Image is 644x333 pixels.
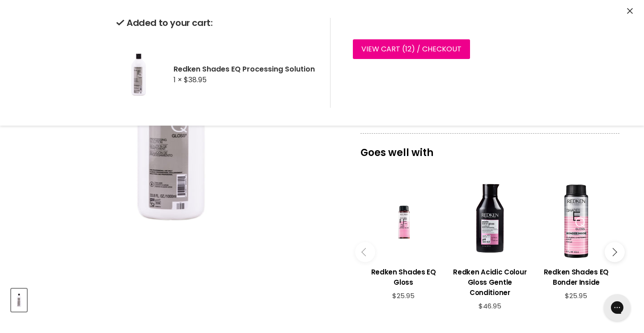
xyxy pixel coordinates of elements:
[116,18,316,28] h2: Added to your cart:
[479,301,501,311] span: $46.95
[353,39,470,59] a: View cart (12) / Checkout
[365,267,442,287] h3: Redken Shades EQ Gloss
[599,291,635,324] iframe: Gorgias live chat messenger
[565,291,587,300] span: $25.95
[184,75,207,85] span: $38.95
[10,286,333,312] div: Product thumbnails
[451,267,529,298] h3: Redken Acidic Colour Gloss Gentle Conditioner
[11,289,27,312] button: Redken Shades EQ Processing Solution
[116,41,161,108] img: Redken Shades EQ Processing Solution
[451,260,529,302] a: View product:Redken Acidic Colour Gloss Gentle Conditioner
[174,75,182,85] span: 1 ×
[174,64,316,74] h2: Redken Shades EQ Processing Solution
[538,267,615,287] h3: Redken Shades EQ Bonder Inside
[405,44,411,54] span: 12
[451,183,529,260] a: View product:Redken Acidic Colour Gloss Gentle Conditioner
[365,260,442,292] a: View product:Redken Shades EQ Gloss
[538,260,615,292] a: View product:Redken Shades EQ Bonder Inside
[365,183,442,260] a: View product:Redken Shades EQ Gloss
[538,183,615,260] a: View product:Redken Shades EQ Bonder Inside
[392,291,415,300] span: $25.95
[627,7,633,16] button: Close
[12,290,26,311] img: Redken Shades EQ Processing Solution
[360,133,619,163] p: Goes well with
